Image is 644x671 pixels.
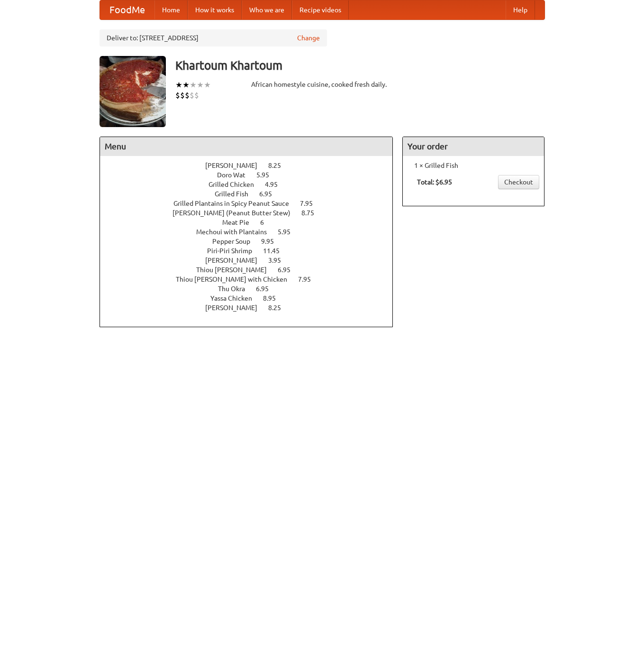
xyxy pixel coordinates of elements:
[506,0,535,19] a: Help
[172,209,332,217] a: [PERSON_NAME] (Peanut Butter Stew) 8.75
[498,175,539,189] a: Checkout
[190,90,194,101] li: $
[182,80,190,90] li: ★
[205,257,299,264] a: [PERSON_NAME] 3.95
[188,0,242,19] a: How it works
[268,162,290,169] span: 8.25
[196,266,308,274] a: Thiou [PERSON_NAME] 6.95
[175,90,180,101] li: $
[256,285,278,293] span: 6.95
[242,0,292,19] a: Who we are
[212,238,260,245] span: Pepper Soup
[209,181,295,188] a: Grilled Chicken 4.95
[205,304,299,312] a: [PERSON_NAME] 8.25
[173,200,299,207] span: Grilled Plantains in Spicy Peanut Sauce
[292,0,349,19] a: Recipe videos
[207,247,262,255] span: Piri-Piri Shrimp
[100,29,327,46] div: Deliver to: [STREET_ADDRESS]
[196,228,308,236] a: Mechoui with Plantains 5.95
[222,219,259,226] span: Meat Pie
[205,257,267,264] span: [PERSON_NAME]
[218,285,254,293] span: Thu Okra
[210,294,262,302] span: Yassa Chicken
[215,190,290,198] a: Grilled Fish 6.95
[205,162,267,169] span: [PERSON_NAME]
[259,190,281,198] span: 6.95
[212,238,291,245] a: Pepper Soup 9.95
[278,228,300,236] span: 5.95
[417,178,452,186] b: Total: $6.95
[301,209,324,217] span: 8.75
[215,190,258,198] span: Grilled Fish
[265,181,287,188] span: 4.95
[268,257,290,264] span: 3.95
[222,219,281,226] a: Meat Pie 6
[207,247,297,255] a: Piri-Piri Shrimp 11.45
[175,56,545,75] h3: Khartoum Khartoum
[217,171,287,179] a: Doro Wat 5.95
[217,171,255,179] span: Doro Wat
[100,56,166,127] img: angular.jpg
[297,33,320,43] a: Change
[268,304,290,312] span: 8.25
[194,90,199,101] li: $
[209,181,263,188] span: Grilled Chicken
[263,247,289,255] span: 11.45
[205,304,267,312] span: [PERSON_NAME]
[205,162,299,169] a: [PERSON_NAME] 8.25
[185,90,190,101] li: $
[176,276,328,283] a: Thiou [PERSON_NAME] with Chicken 7.95
[256,171,279,179] span: 5.95
[100,137,393,156] h4: Menu
[172,209,300,217] span: [PERSON_NAME] (Peanut Butter Stew)
[300,200,322,207] span: 7.95
[197,80,204,90] li: ★
[260,219,273,226] span: 6
[154,0,188,19] a: Home
[218,285,286,293] a: Thu Okra 6.95
[196,228,276,236] span: Mechoui with Plantains
[210,294,293,302] a: Yassa Chicken 8.95
[100,0,154,19] a: FoodMe
[278,266,300,274] span: 6.95
[263,294,285,302] span: 8.95
[190,80,197,90] li: ★
[408,161,539,170] li: 1 × Grilled Fish
[251,80,393,89] div: African homestyle cuisine, cooked fresh daily.
[175,80,182,90] li: ★
[298,276,320,283] span: 7.95
[261,238,283,245] span: 9.95
[204,80,211,90] li: ★
[173,200,330,207] a: Grilled Plantains in Spicy Peanut Sauce 7.95
[196,266,276,274] span: Thiou [PERSON_NAME]
[403,137,544,156] h4: Your order
[180,90,185,101] li: $
[176,276,297,283] span: Thiou [PERSON_NAME] with Chicken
